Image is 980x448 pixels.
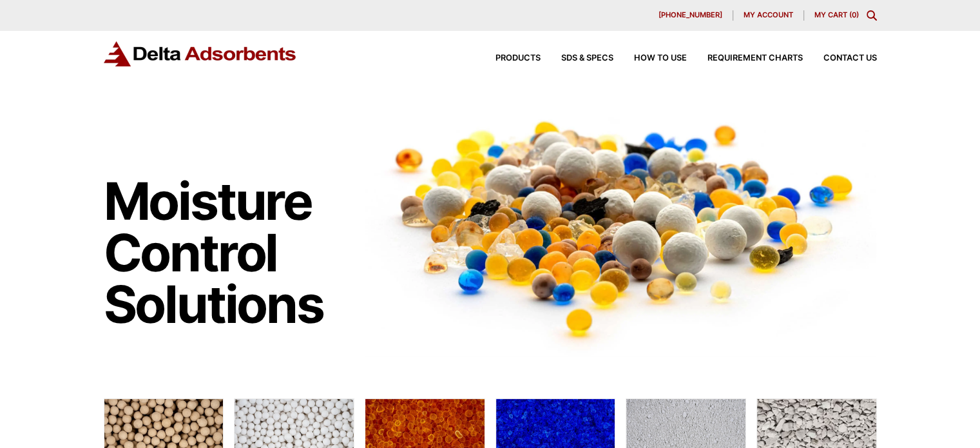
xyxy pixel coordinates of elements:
span: Requirement Charts [707,54,803,63]
div: Toggle Modal Content [867,10,877,21]
a: My account [733,10,804,21]
h1: Moisture Control Solutions [104,175,352,330]
span: SDS & SPECS [561,54,613,63]
span: Contact Us [823,54,877,63]
img: Delta Adsorbents [104,41,297,66]
a: Products [475,54,541,63]
a: Contact Us [803,54,877,63]
img: Image [365,97,877,357]
span: My account [744,12,793,19]
span: 0 [852,10,856,19]
span: How to Use [634,54,687,63]
a: [PHONE_NUMBER] [648,10,733,21]
span: Products [495,54,541,63]
a: How to Use [613,54,687,63]
a: My Cart (0) [814,10,859,19]
a: SDS & SPECS [541,54,613,63]
span: [PHONE_NUMBER] [658,12,722,19]
a: Requirement Charts [687,54,803,63]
